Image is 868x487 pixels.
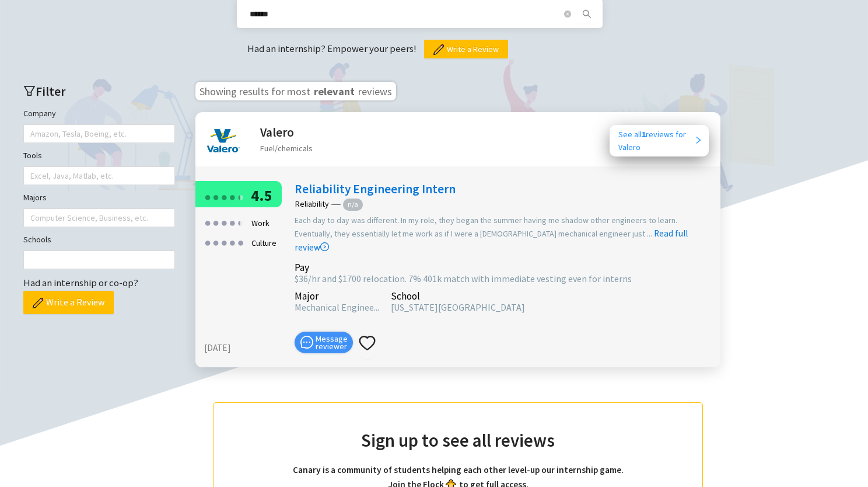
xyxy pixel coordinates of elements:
[23,107,56,120] label: Company
[248,233,280,253] div: Culture
[610,125,709,156] a: See all1reviews forValero
[433,44,444,55] img: pencil.png
[251,186,272,205] span: 4.5
[424,40,508,58] button: Write a Review
[295,301,379,313] span: Mechanical Enginee...
[564,11,571,18] span: close-circle
[260,123,313,142] h2: Valero
[237,213,244,231] div: ●
[578,9,596,19] span: search
[23,149,42,162] label: Tools
[46,295,104,309] span: Write a Review
[295,214,715,255] div: Each day to day was different. In my role, they began the summer having me shadow other engineers...
[229,213,236,231] div: ●
[618,128,694,154] div: See all reviews for Valero
[229,233,236,251] div: ●
[237,187,240,206] div: ●
[295,273,632,284] span: $36/hr and $1700 relocation. 7% 401k match with immediate vesting even for interns
[300,336,313,349] span: message
[204,233,211,251] div: ●
[295,169,688,253] a: Read full review
[247,42,418,55] span: Had an internship? Empower your peers!
[694,136,702,144] span: right
[23,82,175,101] h2: Filter
[447,43,499,55] span: Write a Review
[237,233,244,251] div: ●
[212,187,219,206] div: ●
[30,169,33,183] input: Tools
[248,213,273,233] div: Work
[220,213,228,231] div: ●
[343,199,363,211] span: n/a
[212,213,219,231] div: ●
[295,292,379,300] div: Major
[23,85,36,97] span: filter
[313,83,356,97] span: relevant
[33,298,43,308] img: pencil.png
[642,129,646,140] b: 1
[295,263,632,272] div: Pay
[237,213,240,231] div: ●
[220,187,228,206] div: ●
[320,242,329,251] span: right-circle
[23,291,114,314] button: Write a Review
[204,213,211,231] div: ●
[237,187,244,206] div: ●
[212,233,219,251] div: ●
[229,187,236,206] div: ●
[195,82,396,100] h3: Showing results for most reviews
[23,191,47,204] label: Majors
[237,426,679,454] h2: Sign up to see all reviews
[23,233,51,246] label: Schools
[23,276,138,289] span: Had an internship or co-op?
[295,181,456,197] a: Reliability Engineering Intern
[220,233,228,251] div: ●
[577,5,596,23] button: search
[359,335,376,352] span: heart
[391,301,525,313] span: [US_STATE][GEOGRAPHIC_DATA]
[391,292,525,300] div: School
[260,142,313,155] div: Fuel/chemicals
[204,187,211,206] div: ●
[206,123,241,158] img: Valero
[316,335,348,350] span: Message reviewer
[204,341,289,355] div: [DATE]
